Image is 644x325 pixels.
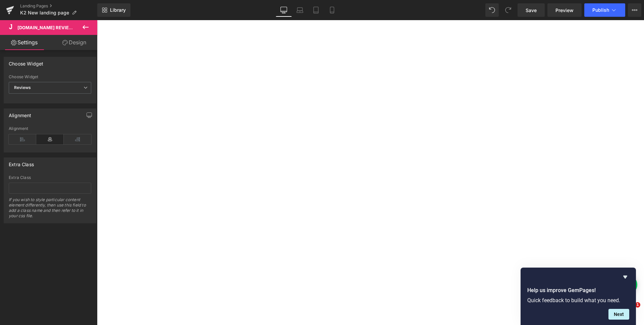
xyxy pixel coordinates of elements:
a: Design [50,35,99,50]
span: Publish [592,7,609,13]
span: Save [526,7,537,14]
b: Reviews [14,85,31,90]
a: Tablet [308,3,324,17]
a: Landing Pages [20,3,97,9]
button: Publish [584,3,625,17]
button: Undo [485,3,499,17]
span: K2 New landing page [20,10,69,15]
a: Preview [547,3,582,17]
div: Alignment [9,109,32,118]
button: Next question [608,309,629,320]
span: Library [110,7,126,13]
a: Laptop [292,3,308,17]
button: Hide survey [621,273,629,281]
a: New Library [97,3,130,17]
div: Extra Class [9,175,91,180]
div: Extra Class [9,158,34,167]
div: Choose Widget [9,75,91,79]
h2: Help us improve GemPages! [527,286,629,294]
a: Mobile [324,3,340,17]
button: More [628,3,641,17]
span: Preview [555,7,574,14]
div: If you wish to style particular content element differently, then use this field to add a class n... [9,197,91,223]
p: Quick feedback to build what you need. [527,297,629,304]
div: Help us improve GemPages! [527,273,629,320]
div: Alignment [9,126,91,131]
a: Desktop [276,3,292,17]
div: Choose Widget [9,57,43,66]
span: 1 [635,302,640,308]
span: [DOMAIN_NAME] Reviews [17,25,76,30]
button: Redo [501,3,515,17]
